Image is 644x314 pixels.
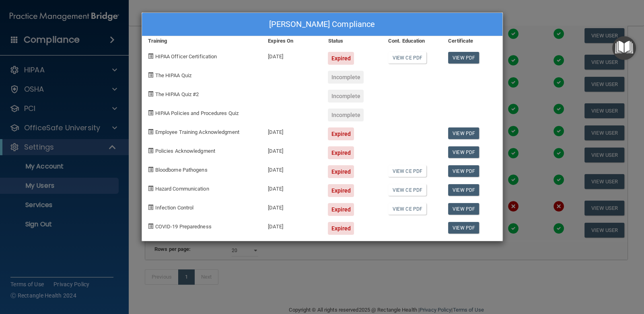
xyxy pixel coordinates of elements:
div: Incomplete [328,109,364,121]
div: Expires On [262,36,322,46]
span: COVID-19 Preparedness [155,224,212,230]
a: View PDF [448,165,479,177]
div: Expired [328,146,354,159]
div: [DATE] [262,140,322,159]
a: View PDF [448,146,479,158]
div: Incomplete [328,90,364,103]
div: Expired [328,203,354,216]
div: Status [322,36,382,46]
div: [PERSON_NAME] Compliance [142,13,502,36]
span: Employee Training Acknowledgment [155,129,239,135]
span: Bloodborne Pathogens [155,167,208,173]
div: Cont. Education [382,36,442,46]
div: Expired [328,222,354,235]
div: Training [142,36,262,46]
a: View CE PDF [388,184,426,196]
div: Certificate [442,36,502,46]
span: Policies Acknowledgment [155,148,215,154]
a: View PDF [448,184,479,196]
a: View CE PDF [388,52,426,64]
a: View PDF [448,203,479,215]
div: [DATE] [262,178,322,197]
span: Infection Control [155,205,194,211]
div: [DATE] [262,197,322,216]
div: [DATE] [262,216,322,235]
span: The HIPAA Quiz [155,72,191,78]
iframe: Drift Widget Chat Controller [505,257,634,289]
button: Open Resource Center [612,36,636,60]
div: Expired [328,127,354,140]
a: View PDF [448,222,479,234]
div: Expired [328,52,354,65]
div: Expired [328,184,354,197]
a: View CE PDF [388,203,426,215]
span: HIPAA Officer Certification [155,53,217,60]
span: HIPAA Policies and Procedures Quiz [155,110,239,116]
div: Incomplete [328,71,364,84]
a: View PDF [448,127,479,139]
span: Hazard Communication [155,186,209,192]
a: View PDF [448,52,479,64]
a: View CE PDF [388,165,426,177]
div: [DATE] [262,121,322,140]
div: Expired [328,165,354,178]
div: [DATE] [262,159,322,178]
span: The HIPAA Quiz #2 [155,91,199,97]
div: [DATE] [262,46,322,65]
